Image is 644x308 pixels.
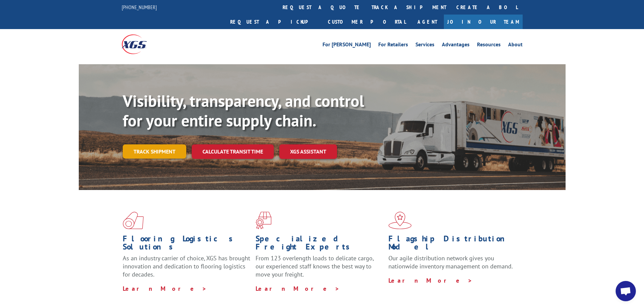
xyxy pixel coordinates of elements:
[378,42,408,49] a: For Retailers
[477,42,501,49] a: Resources
[225,15,323,29] a: Request a pickup
[323,15,411,29] a: Customer Portal
[123,254,250,278] span: As an industry carrier of choice, XGS has brought innovation and dedication to flooring logistics...
[323,42,371,49] a: For [PERSON_NAME]
[444,15,523,29] a: Join Our Team
[123,90,364,131] b: Visibility, transparency, and control for your entire supply chain.
[256,235,383,254] h1: Specialized Freight Experts
[388,254,513,270] span: Our agile distribution network gives you nationwide inventory management on demand.
[123,235,251,254] h1: Flooring Logistics Solutions
[616,281,636,301] div: Open chat
[411,15,444,29] a: Agent
[123,144,186,159] a: Track shipment
[192,144,274,159] a: Calculate transit time
[279,144,337,159] a: XGS ASSISTANT
[388,212,412,229] img: xgs-icon-flagship-distribution-model-red
[256,212,271,229] img: xgs-icon-focused-on-flooring-red
[256,254,383,284] p: From 123 overlength loads to delicate cargo, our experienced staff knows the best way to move you...
[388,235,516,254] h1: Flagship Distribution Model
[442,42,470,49] a: Advantages
[123,285,207,292] a: Learn More >
[415,42,434,49] a: Services
[122,4,157,10] a: [PHONE_NUMBER]
[508,42,523,49] a: About
[256,285,340,292] a: Learn More >
[388,277,473,284] a: Learn More >
[123,212,144,229] img: xgs-icon-total-supply-chain-intelligence-red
